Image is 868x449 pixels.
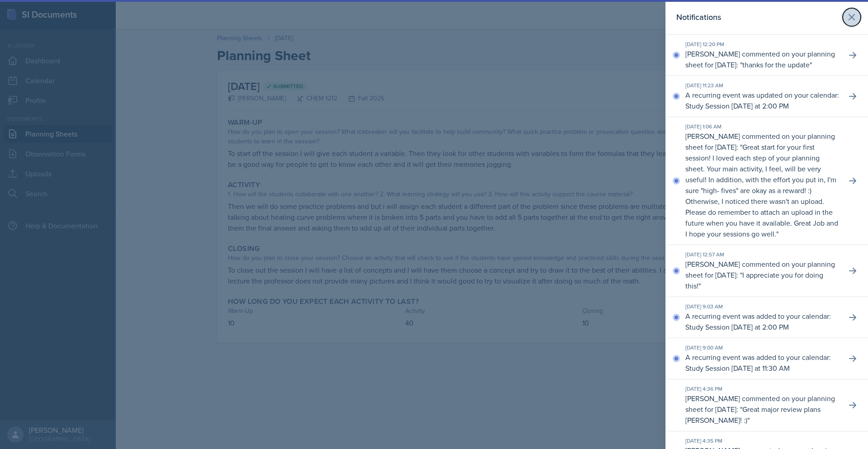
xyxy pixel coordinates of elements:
div: [DATE] 11:23 AM [685,81,839,90]
div: [DATE] 4:36 PM [685,385,839,393]
div: [DATE] 1:06 AM [685,123,839,131]
div: [DATE] 9:00 AM [685,344,839,352]
div: [DATE] 12:57 AM [685,250,839,259]
p: [PERSON_NAME] commented on your planning sheet for [DATE]: " " [685,393,839,425]
div: [DATE] 9:03 AM [685,302,839,311]
p: A recurring event was added to your calendar: Study Session [DATE] at 11:30 AM [685,352,839,373]
p: [PERSON_NAME] commented on your planning sheet for [DATE]: " " [685,131,839,239]
div: [DATE] 12:20 PM [685,40,839,48]
p: [PERSON_NAME] commented on your planning sheet for [DATE]: " " [685,259,839,291]
p: [PERSON_NAME] commented on your planning sheet for [DATE]: " " [685,48,839,70]
p: I appreciate you for doing this! [685,270,823,291]
p: Great major review plans [PERSON_NAME]! :) [685,404,821,425]
p: Great start for your first session! I loved each step of your planning sheet. Your main activity,... [685,142,838,239]
div: [DATE] 4:35 PM [685,437,839,445]
p: A recurring event was added to your calendar: Study Session [DATE] at 2:00 PM [685,311,839,332]
p: A recurring event was updated on your calendar: Study Session [DATE] at 2:00 PM [685,90,839,111]
p: thanks for the update [742,60,810,70]
h2: Notifications [676,11,721,24]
